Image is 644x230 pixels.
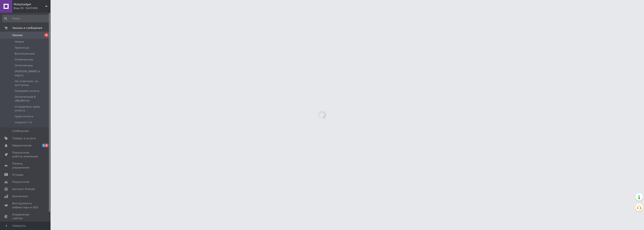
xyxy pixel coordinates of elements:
[15,70,49,77] span: [PERSON_NAME] в марте
[12,26,42,30] span: Заказы и сообщения
[14,6,51,10] div: Ваш ID: 3247436
[12,173,23,177] span: Отзывы
[15,46,29,50] span: Принятые
[15,95,49,103] span: Оплаченный.В обработке
[15,115,33,118] span: пром оплата
[45,144,48,147] span: 1
[44,33,48,37] span: 4
[15,58,33,62] span: Отмененные
[2,15,49,22] input: Поиск
[12,194,28,198] span: Аналитика
[12,136,36,140] span: Товары и услуги
[12,162,39,169] span: Панель управления
[12,202,39,209] span: Инструменты вебмастера и SEO
[12,213,39,220] span: Управление сайтом
[42,144,45,147] span: 1
[14,3,45,6] span: MobyGadget
[12,144,31,147] span: Уведомления
[15,89,39,93] span: Ожидаем оплату
[12,180,29,184] span: Покупатели
[12,33,23,37] span: Заказы
[15,52,35,56] span: Выполненные
[12,129,29,133] span: Сообщения
[15,40,24,44] span: Новые
[12,151,39,158] span: Показатели работы компании
[12,187,35,191] span: Каталог ProSale
[15,79,49,87] span: Не ответили, не доступны
[15,64,33,67] span: Оплаченные
[15,105,49,112] span: отправлено пром оплата
[15,120,32,124] span: создана ттн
